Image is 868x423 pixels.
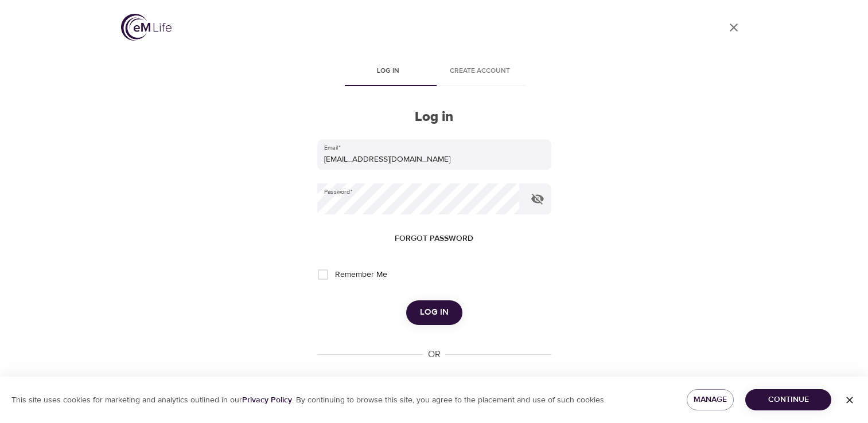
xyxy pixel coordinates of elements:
[335,269,387,281] span: Remember Me
[420,305,449,320] span: Log in
[390,228,478,249] button: Forgot password
[441,65,519,77] span: Create account
[121,14,172,41] img: logo
[317,58,551,86] div: disabled tabs example
[687,389,734,410] button: Manage
[696,393,725,407] span: Manage
[242,395,292,405] a: Privacy Policy
[395,232,473,246] span: Forgot password
[317,109,551,126] h2: Log in
[349,65,427,77] span: Log in
[423,348,445,361] div: OR
[754,393,822,407] span: Continue
[720,14,748,41] a: close
[406,300,462,324] button: Log in
[745,389,831,410] button: Continue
